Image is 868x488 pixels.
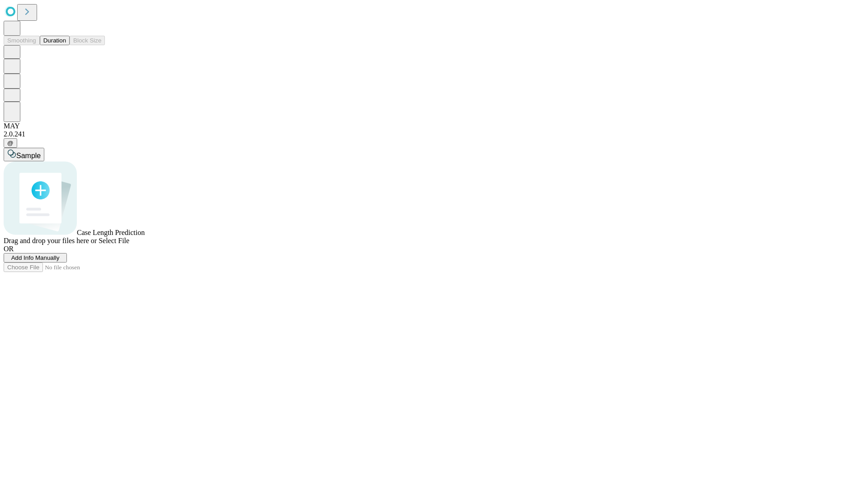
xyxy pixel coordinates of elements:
[16,152,41,160] span: Sample
[4,237,97,244] span: Drag and drop your files here or
[11,254,60,261] span: Add Info Manually
[4,148,44,161] button: Sample
[7,140,14,146] span: @
[4,36,40,45] button: Smoothing
[4,130,864,138] div: 2.0.241
[40,36,70,45] button: Duration
[77,229,145,236] span: Case Length Prediction
[4,253,67,263] button: Add Info Manually
[4,138,17,148] button: @
[99,237,129,244] span: Select File
[4,122,864,130] div: MAY
[70,36,105,45] button: Block Size
[4,245,14,253] span: OR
